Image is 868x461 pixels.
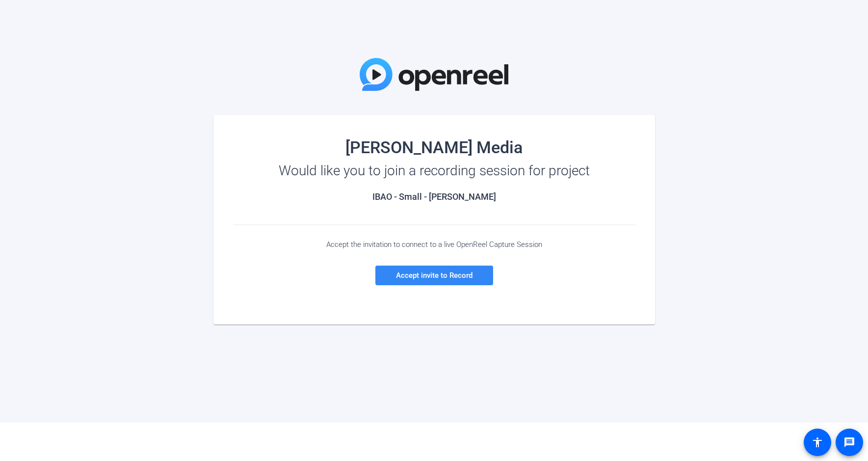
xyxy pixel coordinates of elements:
mat-icon: message [843,436,855,448]
div: Accept the invitation to connect to a live OpenReel Capture Session [233,240,635,249]
mat-icon: accessibility [812,436,823,448]
a: Accept invite to Record [375,266,493,285]
img: OpenReel Logo [360,58,509,91]
span: Accept invite to Record [396,271,473,280]
h2: IBAO - Small - [PERSON_NAME] [233,191,635,202]
div: [PERSON_NAME] Media [233,139,635,155]
div: Would like you to join a recording session for project [233,163,635,179]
